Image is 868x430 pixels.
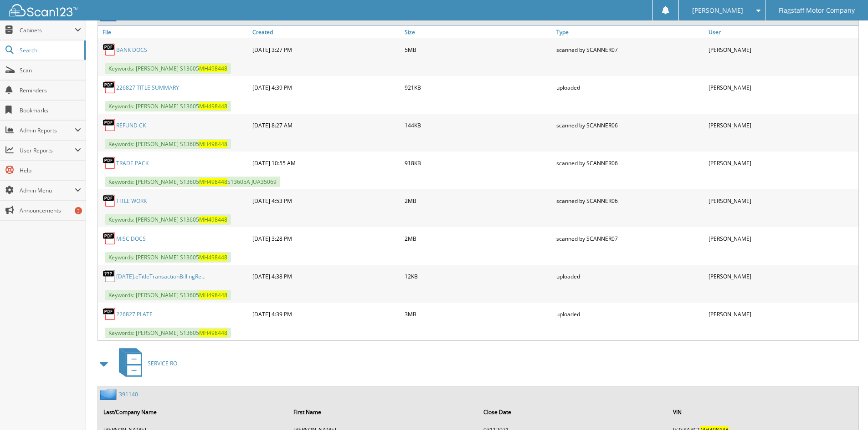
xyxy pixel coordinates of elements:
[402,40,555,59] div: 5MB
[706,40,858,59] div: [PERSON_NAME]
[250,192,402,210] div: [DATE] 4:53 PM
[402,154,555,172] div: 918KB
[103,307,116,321] img: PDF.png
[554,26,706,38] a: Type
[706,192,858,210] div: [PERSON_NAME]
[116,197,147,205] a: TITLE WORK
[103,269,116,283] img: generic.png
[20,126,75,134] span: Admin Reports
[402,78,555,96] div: 921KB
[113,345,177,381] a: SERVICE RO
[706,305,858,323] div: [PERSON_NAME]
[706,267,858,285] div: [PERSON_NAME]
[250,40,402,59] div: [DATE] 3:27 PM
[20,86,81,94] span: Reminders
[20,66,81,74] span: Scan
[20,106,81,114] span: Bookmarks
[289,403,478,421] th: First Name
[250,116,402,134] div: [DATE] 8:27 AM
[105,177,280,187] span: Keywords: [PERSON_NAME] S13605 S13605A JUA35069
[402,116,555,134] div: 144KB
[116,46,147,54] a: BANK DOCS
[199,291,227,299] span: MH498448
[250,154,402,172] div: [DATE] 10:55 AM
[250,26,402,38] a: Created
[822,386,868,430] iframe: Chat Widget
[105,290,231,300] span: Keywords: [PERSON_NAME] S13605
[250,267,402,285] div: [DATE] 4:38 PM
[116,159,149,167] a: TRADE PACK
[554,40,706,59] div: scanned by SCANNER07
[554,116,706,134] div: scanned by SCANNER06
[98,26,250,38] a: File
[20,147,75,154] span: User Reports
[20,187,75,194] span: Admin Menu
[103,232,116,245] img: PDF.png
[199,178,227,186] span: MH498448
[554,78,706,96] div: uploaded
[116,235,146,243] a: MISC DOCS
[103,81,116,94] img: PDF.png
[75,207,82,214] div: 3
[779,8,855,13] span: Flagstaff Motor Company
[116,121,146,129] a: REFUND CK
[105,214,231,225] span: Keywords: [PERSON_NAME] S13605
[20,207,81,214] span: Announcements
[20,167,81,174] span: Help
[103,43,116,56] img: PDF.png
[402,192,555,210] div: 2MB
[706,154,858,172] div: [PERSON_NAME]
[199,329,227,337] span: MH498448
[105,328,231,338] span: Keywords: [PERSON_NAME] S13605
[103,194,116,207] img: PDF.png
[668,403,858,421] th: VIN
[554,267,706,285] div: uploaded
[199,102,227,110] span: MH498448
[692,8,743,13] span: [PERSON_NAME]
[9,4,77,16] img: scan123-logo-white.svg
[99,403,288,421] th: Last/Company Name
[479,403,668,421] th: Close Date
[103,156,116,170] img: PDF.png
[105,252,231,263] span: Keywords: [PERSON_NAME] S13605
[116,273,205,280] a: [DATE].eTitleTransactionBillingRe...
[706,78,858,96] div: [PERSON_NAME]
[250,305,402,323] div: [DATE] 4:39 PM
[402,229,555,248] div: 2MB
[402,26,555,38] a: Size
[199,65,227,72] span: MH498448
[250,229,402,248] div: [DATE] 3:28 PM
[105,63,231,74] span: Keywords: [PERSON_NAME] S13605
[199,253,227,261] span: MH498448
[20,46,80,54] span: Search
[554,192,706,210] div: scanned by SCANNER06
[105,139,231,149] span: Keywords: [PERSON_NAME] S13605
[103,118,116,132] img: PDF.png
[402,267,555,285] div: 12KB
[148,359,177,367] span: SERVICE RO
[554,305,706,323] div: uploaded
[119,390,138,398] a: 391140
[706,26,858,38] a: User
[199,140,227,148] span: MH498448
[554,154,706,172] div: scanned by SCANNER06
[402,305,555,323] div: 3MB
[116,310,153,318] a: 226827 PLATE
[199,216,227,223] span: MH498448
[554,229,706,248] div: scanned by SCANNER07
[116,84,179,91] a: 226827 TITLE SUMMARY
[706,116,858,134] div: [PERSON_NAME]
[706,229,858,248] div: [PERSON_NAME]
[105,101,231,111] span: Keywords: [PERSON_NAME] S13605
[250,78,402,96] div: [DATE] 4:39 PM
[20,26,75,34] span: Cabinets
[100,389,119,400] img: folder2.png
